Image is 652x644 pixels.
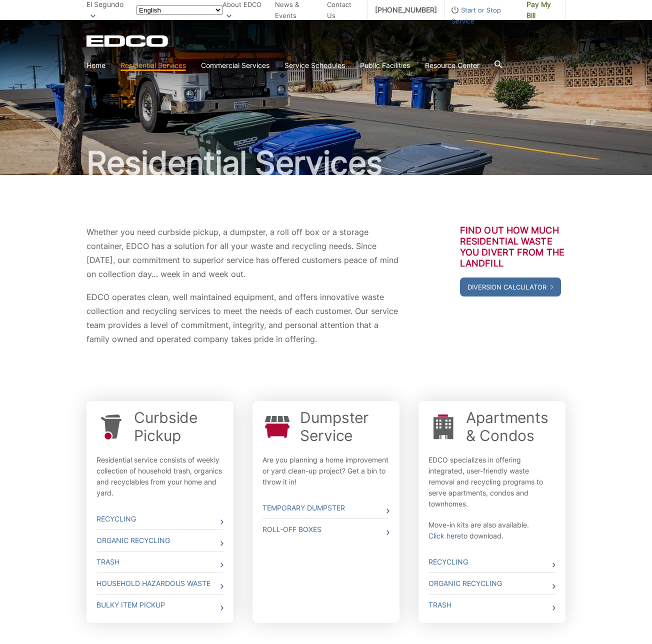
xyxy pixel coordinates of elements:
p: Move-in kits are also available. to download. [428,519,555,541]
h1: Residential Services [86,147,565,179]
p: Residential service consists of weekly collection of household trash, organics and recyclables fr... [96,454,223,498]
a: Click here [428,530,461,541]
a: Household Hazardous Waste [96,573,223,594]
a: EDCD logo. Return to the homepage. [86,35,169,47]
a: Resource Center [425,60,479,71]
p: EDCO operates clean, well maintained equipment, and offers innovative waste collection and recycl... [86,290,399,346]
a: Recycling [96,508,223,529]
select: Select a language [136,5,222,15]
a: Service Schedules [284,60,345,71]
a: Home [86,60,105,71]
a: Organic Recycling [428,573,555,594]
h3: Find out how much residential waste you divert from the landfill [460,225,565,269]
a: Dumpster Service [300,408,389,444]
a: Residential Services [120,60,186,71]
p: Whether you need curbside pickup, a dumpster, a roll off box or a storage container, EDCO has a s... [86,225,399,281]
a: Trash [96,551,223,572]
a: Commercial Services [201,60,269,71]
a: Roll-Off Boxes [262,519,389,540]
a: Recycling [428,551,555,572]
a: Diversion Calculator [460,277,561,296]
a: Trash [428,594,555,615]
a: Apartments & Condos [466,408,555,444]
a: Bulky Item Pickup [96,594,223,615]
a: Curbside Pickup [134,408,223,444]
a: Temporary Dumpster [262,497,389,518]
a: Public Facilities [360,60,410,71]
p: Are you planning a home improvement or yard clean-up project? Get a bin to throw it in! [262,454,389,487]
p: EDCO specializes in offering integrated, user-friendly waste removal and recycling programs to se... [428,454,555,509]
a: Organic Recycling [96,530,223,551]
